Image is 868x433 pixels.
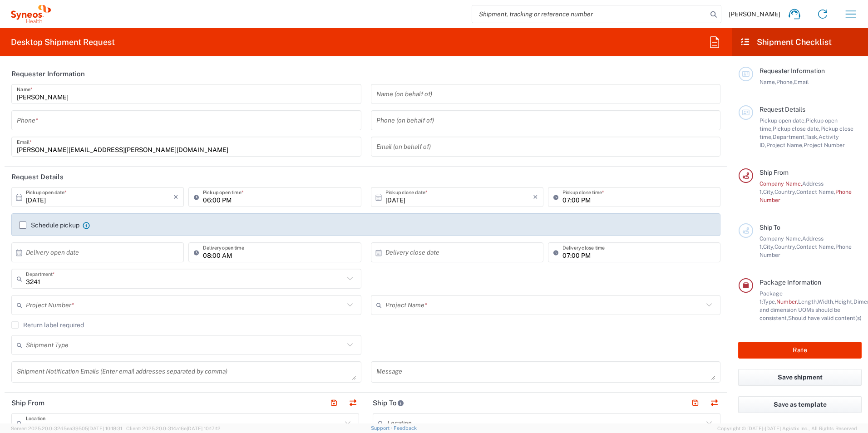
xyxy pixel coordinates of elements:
span: Ship To [759,224,780,231]
i: × [533,190,538,204]
h2: Ship To [373,399,404,408]
span: Department, [773,133,805,140]
button: Save as template [738,396,862,413]
span: Project Number [804,142,845,148]
span: Country, [774,188,796,195]
span: Contact Name, [796,188,835,195]
h2: Request Details [11,172,64,182]
span: Email [794,79,809,85]
span: Ship From [759,169,789,176]
label: Schedule pickup [19,221,79,229]
span: Client: 2025.20.0-314a16e [126,426,221,431]
button: Rate [738,342,862,359]
span: Pickup open date, [759,117,806,124]
label: Return label required [11,321,84,329]
span: Company Name, [759,235,802,242]
h2: Requester Information [11,69,85,79]
span: Package 1: [759,290,783,305]
span: Width, [818,298,834,305]
button: Save shipment [738,369,862,386]
span: Company Name, [759,180,802,187]
h2: Desktop Shipment Request [11,37,115,48]
span: [DATE] 10:18:31 [88,426,122,431]
span: Request Details [759,106,805,113]
span: City, [763,188,774,195]
span: Length, [798,298,818,305]
a: Support [371,425,394,431]
span: Height, [834,298,853,305]
a: Feedback [394,425,417,431]
span: Copyright © [DATE]-[DATE] Agistix Inc., All Rights Reserved [717,424,857,433]
span: Package Information [759,279,821,286]
span: City, [763,243,774,250]
span: Server: 2025.20.0-32d5ea39505 [11,426,122,431]
input: Shipment, tracking or reference number [472,5,707,23]
span: Task, [805,133,819,140]
span: Name, [759,79,776,85]
i: × [173,190,178,204]
span: Pickup close date, [773,125,820,132]
span: Should have valid content(s) [788,315,862,321]
span: [DATE] 10:17:12 [187,426,221,431]
span: Contact Name, [796,243,835,250]
span: Project Name, [766,142,804,148]
span: [PERSON_NAME] [729,10,780,18]
span: Number, [776,298,798,305]
span: Country, [774,243,796,250]
span: Type, [763,298,776,305]
h2: Shipment Checklist [740,37,832,48]
span: Requester Information [759,67,825,74]
h2: Ship From [11,399,44,408]
span: Phone, [776,79,794,85]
